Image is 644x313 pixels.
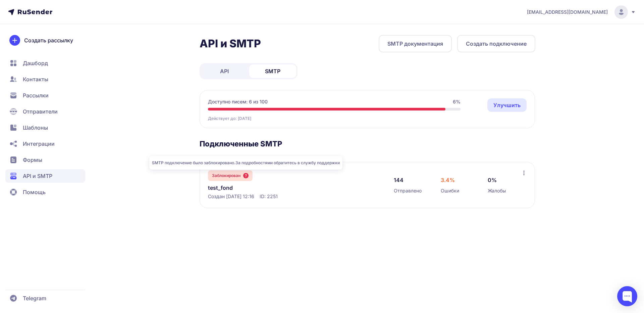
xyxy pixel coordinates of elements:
span: API [220,67,229,75]
span: [EMAIL_ADDRESS][DOMAIN_NAME] [527,9,608,15]
span: 144 [394,176,404,184]
span: Дашборд [23,59,48,67]
span: Отправлено [394,187,422,194]
span: 3.4% [441,176,455,184]
a: API [201,64,248,78]
span: Формы [23,156,42,164]
span: Шаблоны [23,124,48,132]
span: Рассылки [23,91,49,99]
h2: API и SMTP [200,37,261,50]
span: SMTP [265,67,280,75]
span: Telegram [23,294,46,302]
span: Заблокирован [212,173,240,178]
span: ID: 2251 [260,193,278,200]
span: 6% [453,98,461,105]
span: API и SMTP [23,172,52,180]
span: 0% [488,176,497,184]
a: test_fond [208,184,345,192]
button: Создать подключение [457,35,535,52]
span: Помощь [23,188,46,196]
span: Создан [DATE] 12:16 [208,193,254,200]
span: Доступно писем: 6 из 100 [208,98,268,105]
span: Отправители [23,107,58,116]
span: Действует до: [DATE] [208,116,251,121]
a: SMTP документация [379,35,452,52]
span: Интеграции [23,140,55,148]
h3: Подключенные SMTP [200,139,535,148]
span: Создать рассылку [24,36,73,44]
span: Ошибки [441,187,459,194]
span: Жалобы [488,187,506,194]
a: Улучшить [487,98,527,112]
a: SMTP [249,64,296,78]
a: Telegram [5,292,85,305]
span: Контакты [23,75,48,83]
